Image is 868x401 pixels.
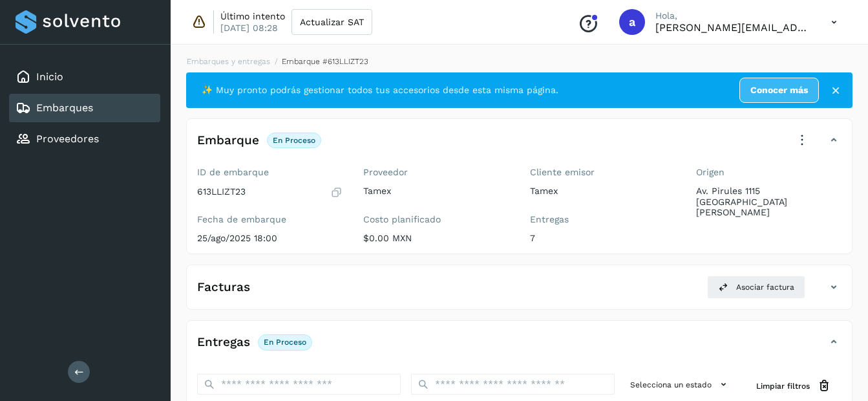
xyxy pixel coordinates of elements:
p: 7 [530,233,675,244]
button: Asociar factura [707,276,805,299]
span: Actualizar SAT [300,17,364,27]
a: Proveedores [36,133,99,145]
span: ✨ Muy pronto podrás gestionar todos tus accesorios desde esta misma página. [202,83,558,97]
nav: breadcrumb [186,56,852,67]
div: EmbarqueEn proceso [187,129,852,162]
p: 613LLIZT23 [197,186,246,197]
div: EntregasEn proceso [187,331,852,363]
span: Asociar factura [736,281,794,293]
p: Hola, [655,10,810,21]
div: FacturasAsociar factura [187,276,852,309]
div: Embarques [9,94,160,122]
p: En proceso [264,338,306,347]
p: [DATE] 08:28 [220,22,278,34]
span: Embarque #613LLIZT23 [282,57,368,66]
label: Origen [696,167,842,178]
label: Fecha de embarque [197,214,343,225]
label: Costo planificado [363,214,509,225]
button: Limpiar filtros [746,374,842,398]
div: Inicio [9,63,160,91]
label: Cliente emisor [530,167,675,178]
h4: Embarque [197,133,259,148]
label: Proveedor [363,167,509,178]
p: 25/ago/2025 18:00 [197,233,343,244]
p: Tamex [530,186,675,197]
p: $0.00 MXN [363,233,509,244]
a: Embarques y entregas [187,57,270,66]
a: Conocer más [739,78,819,103]
p: Av. Pirules 1115 [GEOGRAPHIC_DATA][PERSON_NAME] [696,186,842,218]
p: abigail.parra@tamex.mx [655,21,810,34]
h4: Facturas [197,280,250,295]
span: Limpiar filtros [756,380,810,392]
label: ID de embarque [197,167,343,178]
p: Tamex [363,186,509,197]
a: Embarques [36,102,93,114]
button: Actualizar SAT [291,9,372,35]
h4: Entregas [197,335,250,350]
button: Selecciona un estado [625,374,736,395]
div: Proveedores [9,125,160,153]
label: Entregas [530,214,675,225]
a: Inicio [36,70,63,83]
p: Último intento [220,10,285,22]
p: En proceso [273,136,315,145]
